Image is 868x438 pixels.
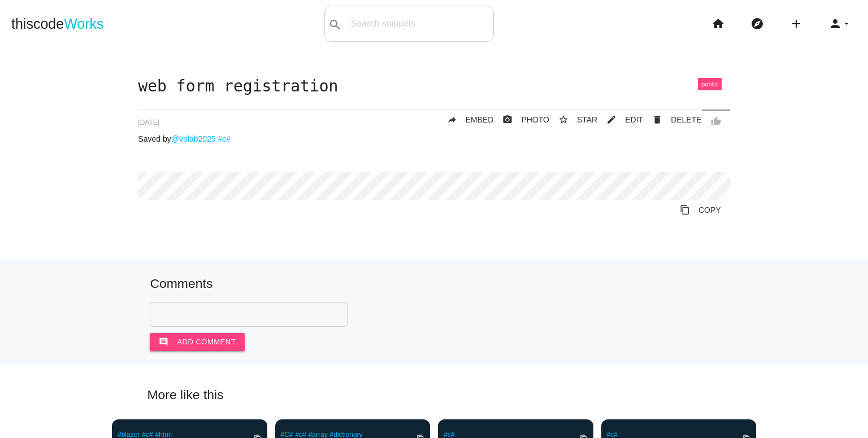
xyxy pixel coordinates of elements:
[625,115,643,124] span: EDIT
[325,6,345,41] button: search
[671,200,730,220] a: Copy to Clipboard
[438,109,494,130] a: replyEMBED
[130,388,737,402] h5: More like this
[577,115,597,124] span: STAR
[138,78,730,95] h1: web form registration
[750,6,764,42] i: explore
[138,134,730,143] p: Saved by
[521,115,549,124] span: PHOTO
[606,109,617,130] i: mode_edit
[345,12,493,36] input: Search snippets
[150,277,718,291] h5: Comments
[150,333,245,351] button: commentAdd comment
[171,134,216,143] a: @vplab2025
[652,109,662,130] i: delete
[466,115,494,124] span: EMBED
[789,6,803,42] i: add
[159,333,168,351] i: comment
[447,109,457,130] i: reply
[218,134,231,143] a: #c#
[502,109,513,130] i: photo_camera
[680,200,690,220] i: content_copy
[597,109,643,130] a: mode_editEDIT
[711,6,725,42] i: home
[138,119,159,126] span: [DATE]
[64,16,103,32] span: Works
[11,6,104,42] a: thiscodeWorks
[842,6,851,42] i: arrow_drop_down
[671,115,701,124] span: DELETE
[828,6,842,42] i: person
[549,109,597,130] button: star_borderSTAR
[493,109,549,130] a: photo_cameraPHOTO
[328,7,342,43] i: search
[558,109,568,130] i: star_border
[643,109,701,130] a: Delete Post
